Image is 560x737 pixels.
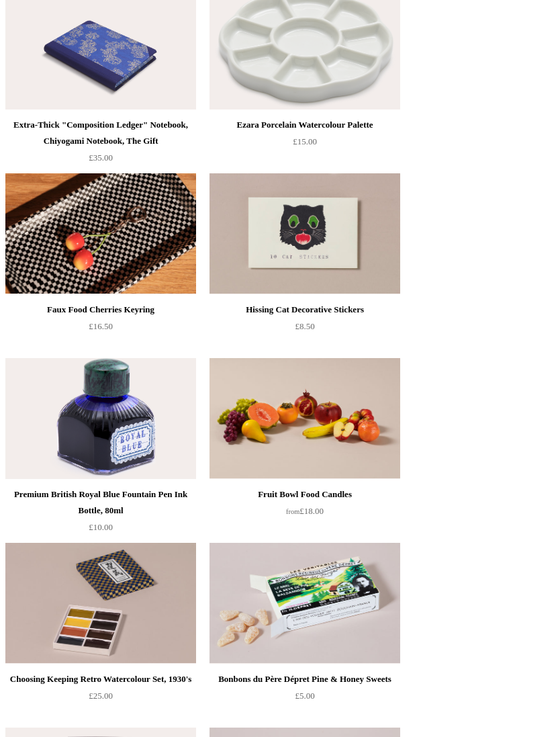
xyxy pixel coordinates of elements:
[89,153,113,163] span: £35.00
[213,672,397,688] div: Bonbons du Père Dépret Pine & Honey Sweets
[209,544,400,664] img: Bonbons du Père Dépret Pine & Honey Sweets
[5,359,196,480] img: Premium British Royal Blue Fountain Pen Ink Bottle, 80ml
[5,487,196,542] a: Premium British Royal Blue Fountain Pen Ink Bottle, 80ml £10.00
[209,672,400,727] a: Bonbons du Père Dépret Pine & Honey Sweets £5.00
[209,359,400,480] a: Fruit Bowl Food Candles Fruit Bowl Food Candles
[5,544,196,664] img: Choosing Keeping Retro Watercolour Set, 1930's
[209,118,400,173] a: Ezara Porcelain Watercolour Palette £15.00
[286,509,299,516] span: from
[89,523,113,533] span: £10.00
[213,302,397,318] div: Hissing Cat Decorative Stickers
[9,118,193,150] div: Extra-Thick "Composition Ledger" Notebook, Chiyogami Notebook, The Gift
[5,544,196,664] a: Choosing Keeping Retro Watercolour Set, 1930's Choosing Keeping Retro Watercolour Set, 1930's
[9,302,193,318] div: Faux Food Cherries Keyring
[5,302,196,357] a: Faux Food Cherries Keyring £16.50
[209,174,400,295] a: Hissing Cat Decorative Stickers Hissing Cat Decorative Stickers
[89,691,113,701] span: £25.00
[213,487,397,503] div: Fruit Bowl Food Candles
[5,174,196,295] a: Faux Food Cherries Keyring Faux Food Cherries Keyring
[209,359,400,480] img: Fruit Bowl Food Candles
[293,137,317,147] span: £15.00
[9,672,193,688] div: Choosing Keeping Retro Watercolour Set, 1930's
[209,174,400,295] img: Hissing Cat Decorative Stickers
[209,487,400,542] a: Fruit Bowl Food Candles from£18.00
[5,672,196,727] a: Choosing Keeping Retro Watercolour Set, 1930's £25.00
[209,302,400,357] a: Hissing Cat Decorative Stickers £8.50
[213,118,397,134] div: Ezara Porcelain Watercolour Palette
[5,359,196,480] a: Premium British Royal Blue Fountain Pen Ink Bottle, 80ml Premium British Royal Blue Fountain Pen ...
[5,174,196,295] img: Faux Food Cherries Keyring
[5,118,196,173] a: Extra-Thick "Composition Ledger" Notebook, Chiyogami Notebook, The Gift £35.00
[89,322,113,332] span: £16.50
[295,322,314,332] span: £8.50
[286,507,324,517] span: £18.00
[209,544,400,664] a: Bonbons du Père Dépret Pine & Honey Sweets Bonbons du Père Dépret Pine & Honey Sweets
[9,487,193,519] div: Premium British Royal Blue Fountain Pen Ink Bottle, 80ml
[295,691,314,701] span: £5.00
